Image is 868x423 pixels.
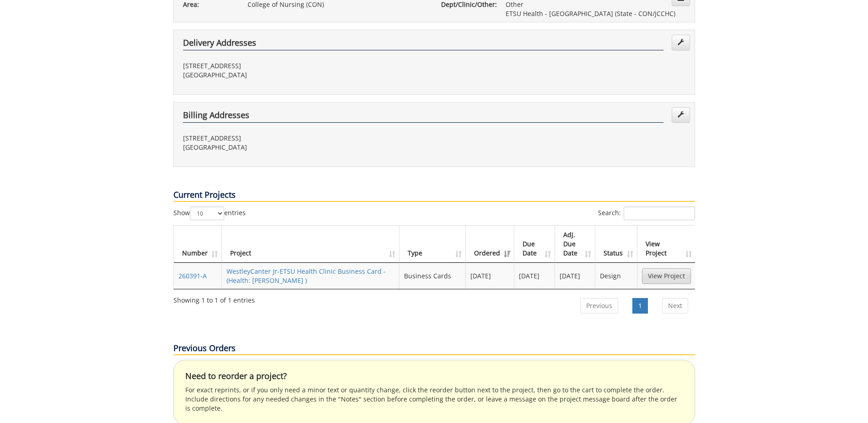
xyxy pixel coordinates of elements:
[595,263,637,289] td: Design
[185,372,683,381] h4: Need to reorder a project?
[466,226,514,263] th: Ordered: activate to sort column ascending
[178,271,207,280] a: 260391-A
[624,206,695,220] input: Search:
[595,226,637,263] th: Status: activate to sort column ascending
[183,61,427,70] p: [STREET_ADDRESS]
[183,134,427,143] p: [STREET_ADDRESS]
[185,385,683,413] p: For exact reprints, or if you only need a minor text or quantity change, click the reorder button...
[226,267,386,285] a: WestleyCanter Jr-ETSU Health Clinic Business Card - (Health: [PERSON_NAME] )
[173,292,255,305] div: Showing 1 to 1 of 1 entries
[183,111,663,123] h4: Billing Addresses
[399,226,466,263] th: Type: activate to sort column ascending
[173,189,695,202] p: Current Projects
[183,143,427,152] p: [GEOGRAPHIC_DATA]
[642,268,691,284] a: View Project
[598,206,695,220] label: Search:
[183,38,663,50] h4: Delivery Addresses
[514,226,555,263] th: Due Date: activate to sort column ascending
[190,206,224,220] select: Showentries
[555,226,596,263] th: Adj. Due Date: activate to sort column ascending
[466,263,514,289] td: [DATE]
[632,298,648,314] a: 1
[637,226,695,263] th: View Project: activate to sort column ascending
[580,298,618,314] a: Previous
[506,9,685,18] p: ETSU Health - [GEOGRAPHIC_DATA] (State - CON/JCCHC)
[173,342,695,355] p: Previous Orders
[672,107,690,123] a: Edit Addresses
[222,226,400,263] th: Project: activate to sort column ascending
[662,298,688,314] a: Next
[672,35,690,50] a: Edit Addresses
[514,263,555,289] td: [DATE]
[555,263,596,289] td: [DATE]
[183,70,427,80] p: [GEOGRAPHIC_DATA]
[173,206,246,220] label: Show entries
[174,226,222,263] th: Number: activate to sort column ascending
[399,263,466,289] td: Business Cards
